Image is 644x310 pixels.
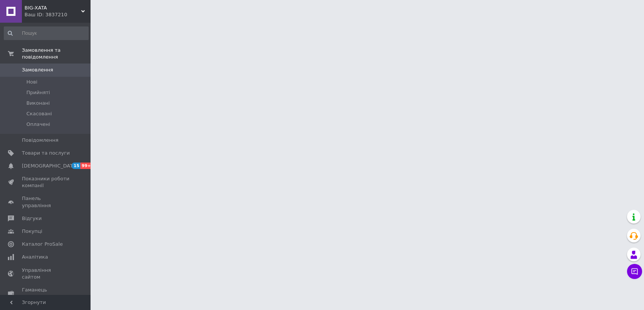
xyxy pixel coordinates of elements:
span: Панель управління [22,195,70,209]
span: 15 [72,163,80,169]
span: Повідомлення [22,137,58,144]
div: Ваш ID: 3837210 [25,11,91,18]
button: Чат з покупцем [627,264,642,279]
span: Покупці [22,228,42,235]
span: 99+ [80,163,93,169]
span: Товари та послуги [22,150,70,157]
span: Гаманець компанії [22,287,70,300]
span: Відгуки [22,215,41,222]
span: Аналітика [22,254,48,260]
span: Управління сайтом [22,267,70,281]
span: BIG-XATA [25,5,81,11]
span: Скасовані [26,110,52,117]
span: Каталог ProSale [22,241,63,248]
span: Показники роботи компанії [22,175,70,189]
span: Замовлення [22,67,53,73]
span: [DEMOGRAPHIC_DATA] [22,163,78,169]
span: Оплачені [26,121,50,128]
span: Виконані [26,100,50,107]
span: Нові [26,79,37,85]
span: Замовлення та повідомлення [22,47,91,60]
span: Прийняті [26,89,50,96]
input: Пошук [4,26,89,40]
